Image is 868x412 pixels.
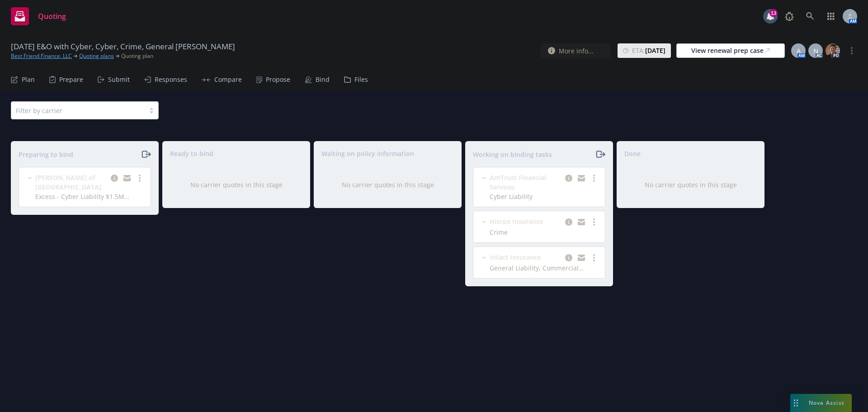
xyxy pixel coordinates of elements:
[473,150,552,159] span: Working on binding tasks
[490,227,599,237] span: Crime
[490,192,599,201] span: Cyber Liability
[846,45,857,56] a: more
[563,173,574,184] a: copy logging email
[19,150,73,159] span: Preparing to bind
[790,394,802,412] div: Drag to move
[38,13,66,20] span: Quoting
[155,76,187,83] div: Responses
[769,9,778,17] div: 13
[632,46,665,55] span: ETA :
[321,149,414,158] span: Waiting on policy information
[563,217,574,227] a: copy logging email
[589,217,599,227] a: more
[490,217,543,226] span: Hiscox Insurance
[109,173,120,184] a: copy logging email
[559,46,594,56] span: More info...
[645,46,665,55] strong: [DATE]
[780,7,798,25] a: Report a Bug
[11,52,72,60] a: Best Friend Finance, LLC
[541,43,610,58] button: More info...
[316,76,330,83] div: Bind
[589,173,599,184] a: more
[108,76,130,83] div: Submit
[563,252,574,263] a: copy logging email
[801,7,819,25] a: Search
[632,180,750,189] div: No carrier quotes in this stage
[35,192,145,201] span: Excess - Cyber Liability $1.5M excess of $5M
[589,252,599,263] a: more
[790,394,852,412] button: Nova Assist
[7,4,70,29] a: Quoting
[822,7,840,25] a: Switch app
[624,149,641,158] span: Done
[676,43,785,58] a: View renewal prep case
[140,149,151,160] a: moveRight
[797,46,801,56] span: A
[490,263,599,273] span: General Liability, Commercial Umbrella
[266,76,290,83] div: Propose
[170,149,213,158] span: Ready to bind
[177,180,295,189] div: No carrier quotes in this stage
[576,173,587,184] a: copy logging email
[691,44,770,57] div: View renewal prep case
[809,399,844,407] span: Nova Assist
[329,180,447,189] div: No carrier quotes in this stage
[490,173,561,192] span: AmTrust Financial Services
[594,149,605,160] a: moveRight
[122,173,132,184] a: copy logging email
[22,76,35,83] div: Plan
[35,173,107,192] span: [PERSON_NAME] of [GEOGRAPHIC_DATA]
[134,173,145,184] a: more
[813,46,818,56] span: N
[576,252,587,263] a: copy logging email
[79,52,114,60] a: Quoting plans
[214,76,242,83] div: Compare
[59,76,83,83] div: Prepare
[826,43,840,58] img: photo
[354,76,368,83] div: Files
[490,252,541,262] span: Intact Insurance
[576,217,587,227] a: copy logging email
[11,41,235,52] span: [DATE] E&O with Cyber, Cyber, Crime, General [PERSON_NAME]
[121,52,153,60] span: Quoting plan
